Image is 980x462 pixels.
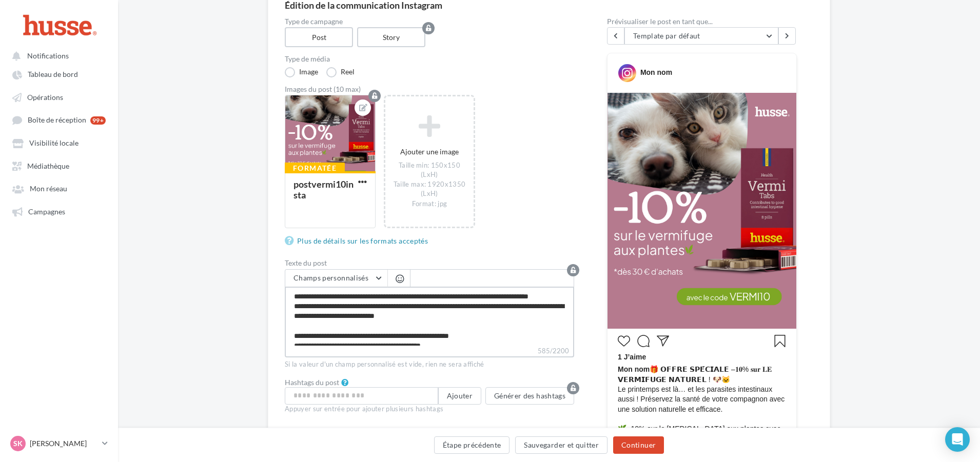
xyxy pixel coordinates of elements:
[28,116,86,125] span: Boîte de réception
[357,27,425,47] label: Story
[438,387,481,405] button: Ajouter
[637,335,650,347] svg: Commenter
[285,405,574,414] div: Appuyer sur entrée pour ajouter plusieurs hashtags
[29,139,79,148] span: Visibilité locale
[618,335,630,347] svg: J’aime
[285,259,574,267] label: Texte du post
[30,438,98,449] p: [PERSON_NAME]
[624,27,778,45] button: Template par défaut
[285,235,432,247] a: Plus de détails sur les formats acceptés
[8,434,110,453] a: SK [PERSON_NAME]
[657,335,669,347] svg: Partager la publication
[285,270,387,287] button: Champs personnalisés
[293,273,368,282] span: Champs personnalisés
[285,55,574,63] label: Type de média
[6,88,112,106] a: Opérations
[293,178,354,200] div: postvermi10insta
[285,163,345,174] div: Formatée
[945,427,970,452] div: Open Intercom Messenger
[6,110,112,129] a: Boîte de réception 99+
[6,202,112,220] a: Campagnes
[90,116,106,125] div: 99+
[285,360,574,369] div: Si la valeur d'un champ personnalisé est vide, rien ne sera affiché
[13,438,23,449] span: SK
[30,185,67,193] span: Mon réseau
[618,352,786,365] div: 1 J’aime
[607,18,797,25] div: Prévisualiser le post en tant que...
[27,162,69,170] span: Médiathèque
[640,68,672,77] div: Mon nom
[285,346,574,357] label: 585/2200
[434,436,510,454] button: Étape précédente
[326,67,355,77] label: Reel
[6,179,112,197] a: Mon réseau
[285,379,339,386] label: Hashtags du post
[485,387,574,405] button: Générer des hashtags
[27,51,69,60] span: Notifications
[6,65,112,83] a: Tableau de bord
[285,27,353,47] label: Post
[285,86,574,93] div: Images du post (10 max)
[613,436,664,454] button: Continuer
[515,436,607,454] button: Sauvegarder et quitter
[27,93,63,102] span: Opérations
[285,18,574,25] label: Type de campagne
[633,31,700,40] span: Template par défaut
[618,365,650,373] span: Mon nom
[285,67,318,77] label: Image
[28,70,78,79] span: Tableau de bord
[285,1,813,10] div: Édition de la communication Instagram
[6,133,112,152] a: Visibilité locale
[28,207,65,216] span: Campagnes
[774,335,786,347] svg: Enregistrer
[6,156,112,175] a: Médiathèque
